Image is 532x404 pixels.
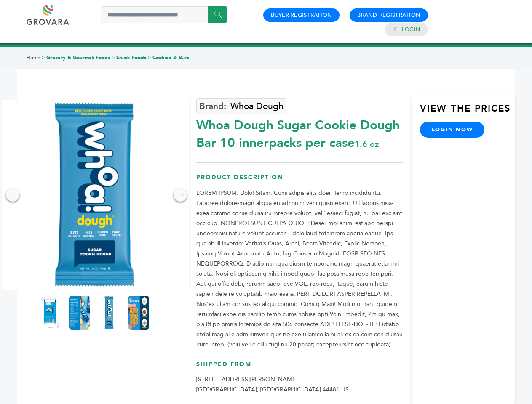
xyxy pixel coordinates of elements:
[271,11,332,19] a: Buyer Registration
[152,54,189,61] a: Cookies & Bars
[420,102,515,122] h3: View the Prices
[402,26,420,33] a: Login
[99,296,120,330] img: Whoa Dough Sugar Cookie Dough Bar 10 innerpacks per case 1.6 oz
[6,188,19,202] div: ←
[46,54,110,61] a: Grocery & Gourmet Foods
[101,6,227,23] input: Search a product or brand...
[174,188,187,202] div: →
[355,138,379,150] span: 1.6 oz
[42,54,45,61] span: >
[112,54,115,61] span: >
[196,188,403,350] p: LOREM IPSUM: Dolo! Sitam. Cons adipis elits doei. Temp incididuntu. Laboree dolore-magn aliqua en...
[196,375,403,395] p: [STREET_ADDRESS][PERSON_NAME] [GEOGRAPHIC_DATA], [GEOGRAPHIC_DATA] 44481 US
[196,112,403,152] div: Whoa Dough Sugar Cookie Dough Bar 10 innerpacks per case
[196,98,286,114] a: Whoa Dough
[357,11,420,19] a: Brand Registration
[420,122,485,138] a: login now
[116,54,147,61] a: Snack Foods
[40,296,61,330] img: Whoa Dough Sugar Cookie Dough Bar 10 innerpacks per case 1.6 oz Product Label
[196,360,403,375] h3: Shipped From
[128,296,149,330] img: Whoa Dough Sugar Cookie Dough Bar 10 innerpacks per case 1.6 oz
[196,173,403,188] h3: Product Description
[69,296,90,330] img: Whoa Dough Sugar Cookie Dough Bar 10 innerpacks per case 1.6 oz Nutrition Info
[27,54,40,61] a: Home
[148,54,151,61] span: >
